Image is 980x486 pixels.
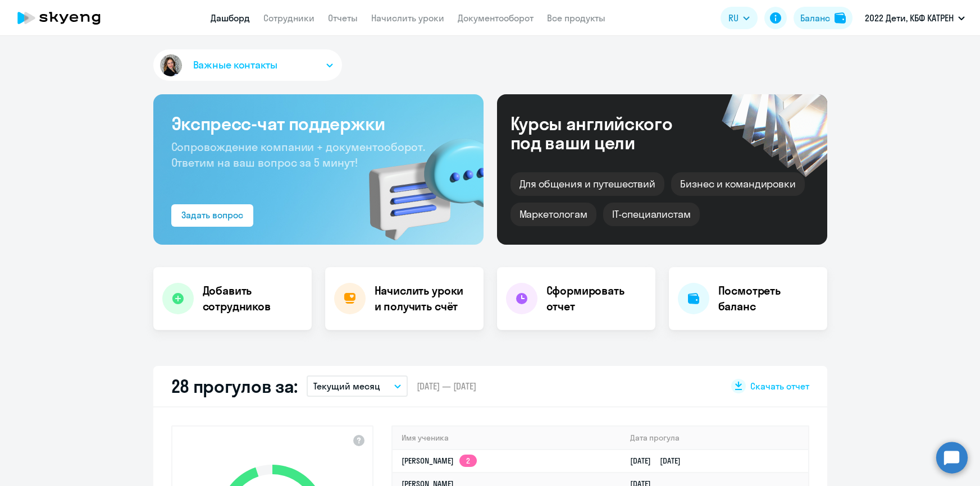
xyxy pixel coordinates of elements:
[459,455,477,467] app-skyeng-badge: 2
[193,58,277,72] span: Важные контакты
[402,456,477,466] a: [PERSON_NAME]2
[417,380,476,392] span: [DATE] — [DATE]
[375,283,472,314] h4: Начислить уроки и получить счёт
[153,49,342,81] button: Важные контакты
[158,52,184,79] img: avatar
[510,203,596,226] div: Маркетологам
[510,114,703,152] div: Курсы английского под ваши цели
[171,375,298,397] h2: 28 прогулов за:
[671,172,805,196] div: Бизнес и командировки
[630,456,690,466] a: [DATE][DATE]
[393,427,622,450] th: Имя ученика
[171,204,253,227] button: Задать вопрос
[859,4,970,31] button: 2022 Дети, КБФ КАТРЕН
[458,12,534,24] a: Документооборот
[181,208,243,222] div: Задать вопрос
[328,12,358,24] a: Отчеты
[211,12,250,24] a: Дашборд
[510,172,665,196] div: Для общения и путешествий
[794,7,853,29] button: Балансbalance
[171,112,466,135] h3: Экспресс-чат поддержки
[603,203,700,226] div: IT-специалистам
[171,140,425,169] span: Сопровождение компании + документооборот. Ответим на ваш вопрос за 5 минут!
[263,12,314,24] a: Сотрудники
[835,12,846,24] img: balance
[865,11,954,25] p: 2022 Дети, КБФ КАТРЕН
[353,118,484,245] img: bg-img
[307,375,408,397] button: Текущий месяц
[728,11,739,25] span: RU
[750,380,809,392] span: Скачать отчет
[547,12,605,24] a: Все продукты
[203,283,303,314] h4: Добавить сотрудников
[800,11,830,25] div: Баланс
[718,283,818,314] h4: Посмотреть баланс
[546,283,646,314] h4: Сформировать отчет
[621,427,808,450] th: Дата прогула
[313,379,380,393] p: Текущий месяц
[371,12,444,24] a: Начислить уроки
[721,7,758,29] button: RU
